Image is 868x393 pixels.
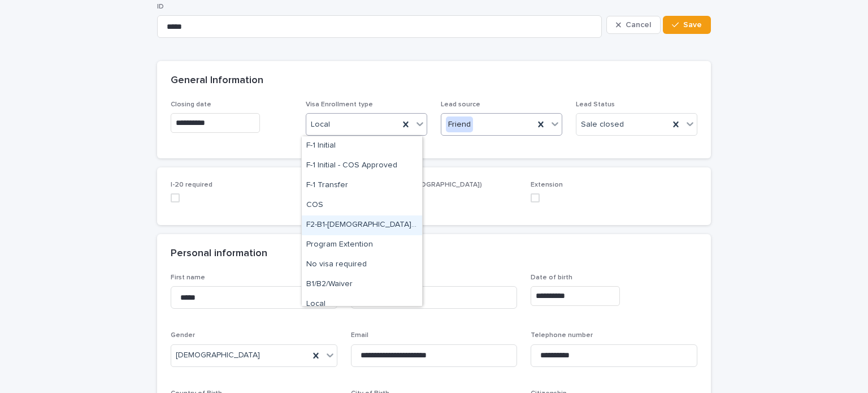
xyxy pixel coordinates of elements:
span: Local [311,119,330,131]
h2: Personal information [171,248,267,260]
span: Email [351,332,368,339]
div: COS [302,196,422,215]
span: Visa Enrollment type [306,101,373,108]
button: Cancel [606,16,661,34]
span: Lead Status [576,101,615,108]
div: F2-B1-B2-Visa Waiver [302,215,422,235]
span: Sale closed [581,119,624,131]
div: F-1 Transfer [302,176,422,196]
div: B1/B2/Waiver [302,275,422,295]
span: Date of birth [531,274,572,281]
span: [DEMOGRAPHIC_DATA] [176,349,260,361]
span: Gender [171,332,195,339]
div: Local [302,295,422,314]
div: F-1 Initial [302,136,422,156]
span: Lead source [441,101,480,108]
div: Friend [446,116,473,133]
span: Cancel [626,21,651,29]
span: ID [157,3,164,10]
span: Extension [531,182,563,188]
span: Telephone number [531,332,593,339]
div: Program Extention [302,235,422,255]
div: No visa required [302,255,422,275]
div: F-1 Initial - COS Approved [302,156,422,176]
span: Closing date [171,101,211,108]
span: Save [683,21,702,29]
h2: General Information [171,75,263,87]
button: Save [663,16,711,34]
span: First name [171,274,205,281]
span: I-20 required [171,182,212,188]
